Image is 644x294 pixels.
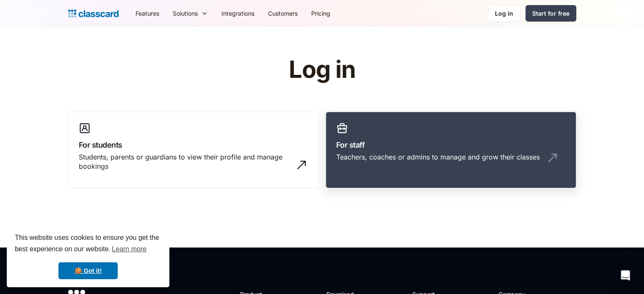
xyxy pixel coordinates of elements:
[7,225,169,287] div: cookieconsent
[173,9,198,18] div: Solutions
[129,4,166,23] a: Features
[261,4,304,23] a: Customers
[336,139,566,151] h3: For staff
[615,265,636,286] div: Open Intercom Messenger
[68,112,319,189] a: For studentsStudents, parents or guardians to view their profile and manage bookings
[79,152,291,171] div: Students, parents or guardians to view their profile and manage bookings
[488,5,520,22] a: Log in
[336,152,540,162] div: Teachers, coaches or admins to manage and grow their classes
[68,8,119,19] a: home
[111,243,148,256] a: learn more about cookies
[58,262,118,279] a: dismiss cookie message
[79,139,308,151] h3: For students
[532,9,569,18] div: Start for free
[495,9,513,18] div: Log in
[326,112,576,189] a: For staffTeachers, coaches or admins to manage and grow their classes
[215,4,261,23] a: Integrations
[15,233,161,256] span: This website uses cookies to ensure you get the best experience on our website.
[166,4,215,23] div: Solutions
[525,5,576,22] a: Start for free
[188,57,456,83] h1: Log in
[304,4,337,23] a: Pricing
